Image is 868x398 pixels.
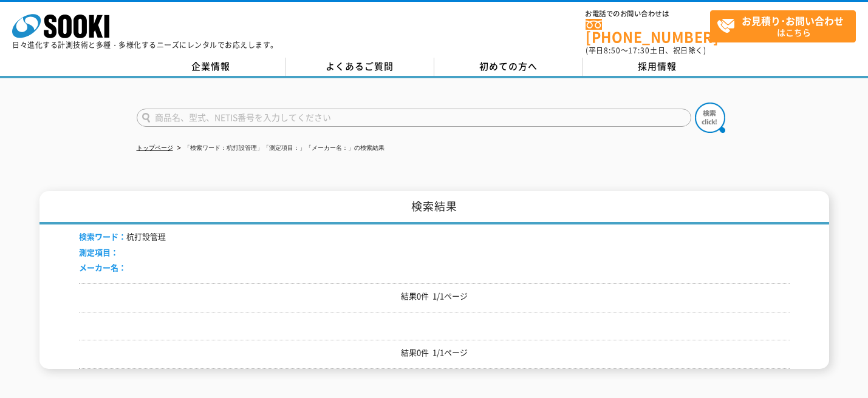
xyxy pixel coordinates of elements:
[583,58,732,76] a: 採用情報
[137,58,285,76] a: 企業情報
[586,45,706,56] span: (平日 ～ 土日、祝日除く)
[79,261,126,273] span: メーカー名：
[175,142,384,155] li: 「検索ワード：杭打設管理」「測定項目：」「メーカー名：」の検索結果
[742,13,844,28] strong: お見積り･お問い合わせ
[586,19,710,44] a: [PHONE_NUMBER]
[717,11,855,41] span: はこちら
[604,45,621,56] span: 8:50
[79,290,790,303] p: 結果0件 1/1ページ
[137,109,691,127] input: 商品名、型式、NETIS番号を入力してください
[695,103,725,133] img: btn_search.png
[285,58,434,76] a: よくあるご質問
[137,144,173,151] a: トップページ
[479,59,538,73] span: 初めての方へ
[710,10,856,42] a: お見積り･お問い合わせはこちら
[12,41,278,49] p: 日々進化する計測技術と多種・多様化するニーズにレンタルでお応えします。
[586,10,710,18] span: お電話でのお問い合わせは
[434,58,583,76] a: 初めての方へ
[79,231,166,243] li: 杭打設管理
[79,231,126,242] span: 検索ワード：
[39,191,829,224] h1: 検索結果
[79,246,118,258] span: 測定項目：
[628,45,650,56] span: 17:30
[79,346,790,359] p: 結果0件 1/1ページ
